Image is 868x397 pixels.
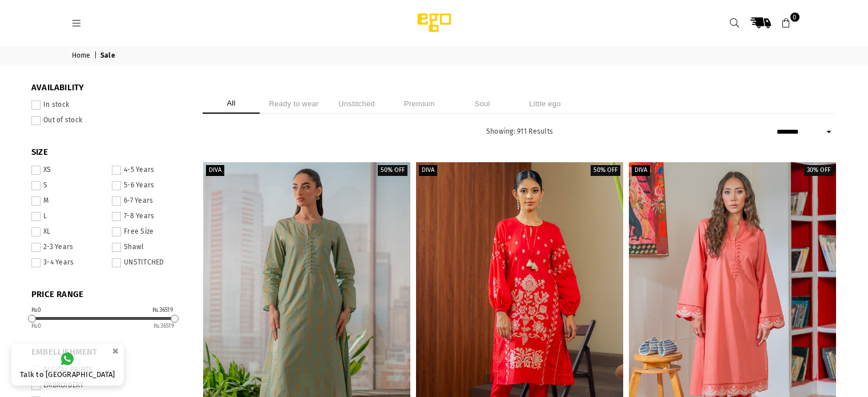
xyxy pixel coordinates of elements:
label: Diva [632,165,650,176]
label: XL [31,227,105,236]
li: Unstitched [328,94,385,114]
span: Sale [100,51,117,61]
a: 0 [776,13,797,33]
label: 5-6 Years [112,181,185,190]
li: Soul [454,94,511,114]
label: UNSTITCHED [112,258,185,267]
ins: 36519 [154,323,174,330]
a: Talk to [GEOGRAPHIC_DATA] [11,343,124,386]
label: Diva [206,165,224,176]
label: 7-8 Years [112,212,185,221]
label: 2-3 Years [31,243,105,252]
label: 30% off [804,165,833,176]
span: SIZE [31,147,185,158]
a: Search [725,13,745,33]
label: XS [31,166,105,175]
li: All [203,94,260,114]
label: Free Size [112,227,185,236]
label: 50% off [591,165,620,176]
div: ₨36519 [152,307,173,313]
label: 4-5 Years [112,166,185,175]
label: Out of stock [31,116,185,125]
li: Premium [391,94,448,114]
a: Home [72,51,92,61]
label: Shawl [112,243,185,252]
ins: 0 [31,323,42,330]
button: × [108,342,122,360]
li: Ready to wear [265,94,322,114]
label: 3-4 Years [31,258,105,267]
span: PRICE RANGE [31,289,185,300]
div: ₨0 [31,307,42,313]
a: Menu [67,18,87,27]
li: Little ego [516,94,574,114]
label: 50% off [378,165,407,176]
span: | [94,51,99,61]
span: Availability [31,82,185,94]
label: L [31,212,105,221]
img: Ego [386,11,483,34]
label: M [31,197,105,206]
label: In stock [31,101,185,110]
span: Showing: 911 Results [486,127,553,135]
label: 6-7 Years [112,197,185,206]
nav: breadcrumbs [63,46,805,65]
label: Diva [419,165,437,176]
label: S [31,181,105,190]
span: 0 [790,13,800,22]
